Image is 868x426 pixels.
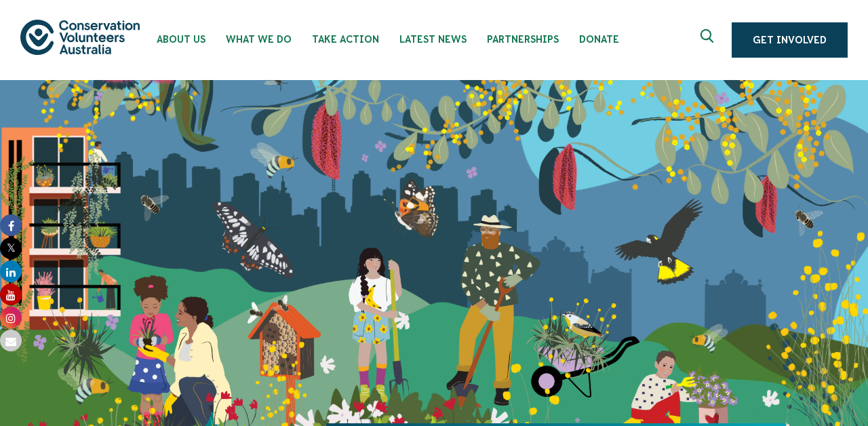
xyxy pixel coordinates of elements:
span: Expand search box [701,29,717,51]
span: Latest News [399,34,467,45]
span: Partnerships [487,34,559,45]
button: Expand search box Close search box [692,24,725,56]
a: Get Involved [732,22,848,58]
img: logo.svg [20,20,140,54]
span: What We Do [226,34,292,45]
span: Take Action [312,34,379,45]
span: About Us [157,34,205,45]
span: Donate [579,34,619,45]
